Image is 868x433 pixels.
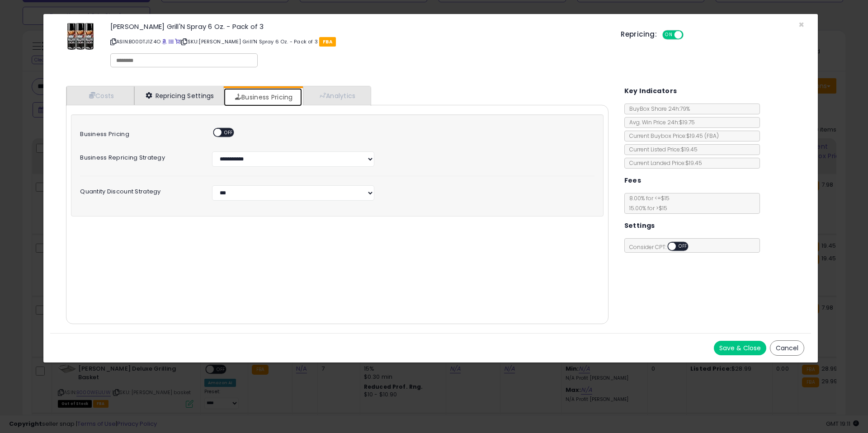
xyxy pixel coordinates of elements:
a: All offer listings [169,38,174,45]
span: FBA [319,37,336,47]
span: Current Buybox Price: [625,132,719,140]
span: ON [663,31,675,39]
h5: Repricing: [621,31,657,38]
span: ( FBA ) [704,132,719,140]
span: Consider CPT: [625,243,700,251]
button: Cancel [770,340,804,356]
label: Business Repricing Strategy [73,151,205,161]
span: Current Listed Price: $19.45 [625,146,698,153]
a: Your listing only [175,38,180,45]
p: ASIN: B00DTJ1Z4O | SKU: [PERSON_NAME] Grill'N Spray 6 Oz. - Pack of 3 [110,34,607,49]
label: Business Pricing [73,128,205,137]
a: Business Pricing [224,88,302,106]
span: × [798,18,804,31]
span: $19.45 [686,132,719,140]
a: BuyBox page [162,38,167,45]
span: OFF [682,31,697,39]
h5: Fees [624,175,642,186]
span: 8.00 % for <= $15 [625,194,670,212]
span: 15.00 % for > $15 [625,204,667,212]
label: Quantity Discount Strategy [73,185,205,195]
span: OFF [676,243,690,250]
button: Save & Close [714,341,766,355]
a: Costs [66,86,134,105]
h5: Settings [624,220,655,231]
span: Avg. Win Price 24h: $19.75 [625,118,695,126]
h5: Key Indicators [624,85,677,97]
a: Analytics [303,86,370,105]
span: OFF [222,129,236,136]
a: Repricing Settings [134,86,224,105]
img: 51ATsB8qeIL._SL60_.jpg [67,23,94,50]
span: Current Landed Price: $19.45 [625,159,702,167]
span: BuyBox Share 24h: 79% [625,105,690,113]
h3: [PERSON_NAME] Grill'N Spray 6 Oz. - Pack of 3 [110,23,607,30]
